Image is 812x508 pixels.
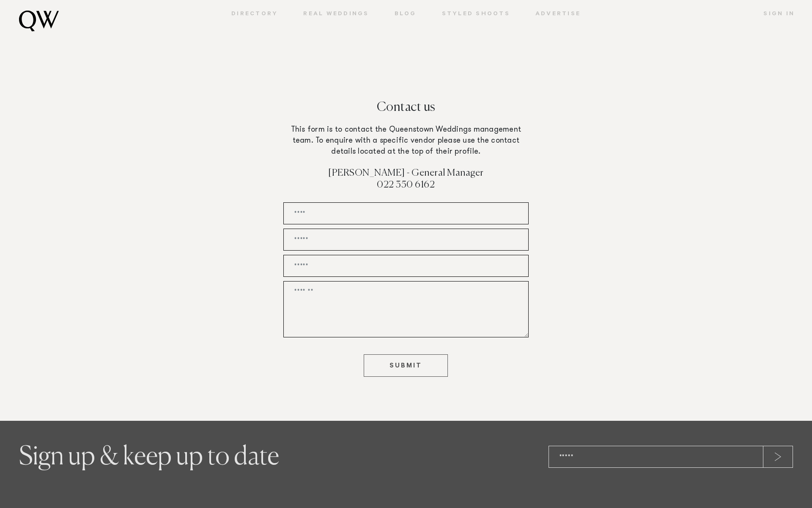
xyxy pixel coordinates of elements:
[364,354,448,377] button: SUBMIT
[523,11,593,18] a: Advertise
[219,11,291,18] a: Directory
[19,101,793,124] h1: Contact us
[19,11,59,31] img: monogram.svg
[377,180,435,190] a: 022 350 6162
[775,453,781,461] img: arrow-white.png
[19,446,397,469] h2: Sign up & keep up to date
[283,168,529,180] h4: [PERSON_NAME] - General Manager
[751,11,795,18] a: Sign In
[283,124,529,157] p: This form is to contact the Queenstown Weddings management team. To enquire with a specific vendo...
[429,11,523,18] a: Styled Shoots
[382,11,429,18] a: Blog
[291,11,381,18] a: Real Weddings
